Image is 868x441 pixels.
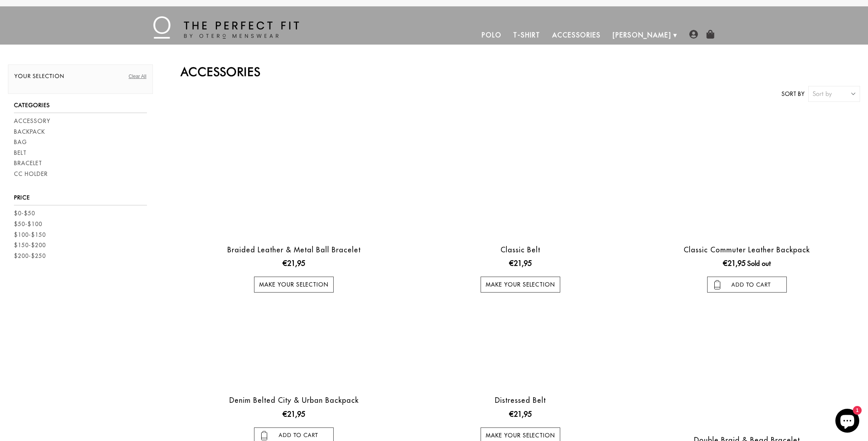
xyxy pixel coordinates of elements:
a: Clear All [129,73,147,80]
img: shopping-bag-icon.png [706,30,715,39]
label: Sort by [782,90,804,98]
ins: €21,95 [509,409,532,420]
a: Bracelet [14,159,42,168]
a: Make your selection [481,277,560,293]
h2: Accessories [181,64,860,79]
h2: Your selection [14,73,147,84]
a: Make your selection [254,277,334,293]
a: Classic Belt [500,245,540,254]
a: Classic Commuter Leather Backpack [684,245,810,254]
a: $0-$50 [14,209,35,218]
ins: €21,95 [509,258,532,269]
a: double braided leather bead bracelet [635,304,858,424]
a: T-Shirt [507,25,546,45]
h3: Categories [14,102,147,113]
ins: €21,95 [283,258,305,269]
a: Braided Leather & Metal Ball Bracelet [227,245,361,254]
a: Distressed Belt [495,396,546,405]
ins: €21,95 [723,258,745,269]
a: Denim Belted City & Urban Backpack [229,396,359,405]
a: Bag [14,138,27,146]
a: $50-$100 [14,220,42,228]
a: otero menswear distressed leather belt [409,304,632,384]
ins: €21,95 [283,409,305,420]
a: Backpack [14,128,45,136]
a: CC Holder [14,170,48,178]
a: Belt [14,149,27,157]
a: leather backpack [635,114,858,234]
a: $100-$150 [14,231,46,239]
a: $150-$200 [14,241,46,250]
inbox-online-store-chat: Shopify online store chat [833,409,862,435]
a: stylish urban backpack [183,304,405,384]
a: black braided leather bracelet [183,114,405,234]
img: user-account-icon.png [689,30,698,39]
a: Accessory [14,117,50,125]
a: Accessories [546,25,607,45]
a: $200-$250 [14,252,46,260]
h3: Price [14,194,147,205]
img: The Perfect Fit - by Otero Menswear - Logo [153,16,299,39]
a: otero menswear classic black leather belt [409,114,632,234]
span: Sold out [747,260,771,267]
a: Polo [476,25,508,45]
input: add to cart [707,277,787,293]
a: [PERSON_NAME] [607,25,677,45]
